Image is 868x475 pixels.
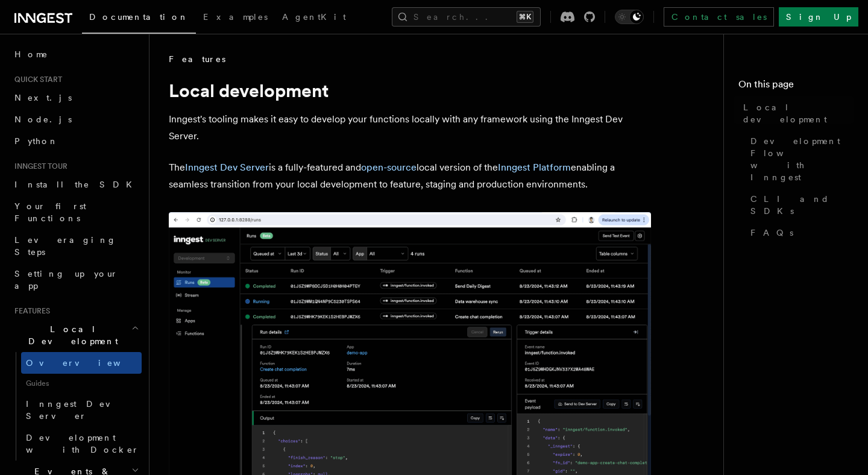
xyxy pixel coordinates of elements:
[14,201,86,223] span: Your first Functions
[169,111,651,145] p: Inngest's tooling makes it easy to develop your functions locally with any framework using the In...
[203,12,268,22] span: Examples
[14,93,72,102] span: Next.js
[14,48,48,60] span: Home
[282,12,346,22] span: AgentKit
[169,159,651,193] p: The is a fully-featured and local version of the enabling a seamless transition from your local d...
[10,75,62,84] span: Quick start
[169,80,651,101] h1: Local development
[21,393,142,427] a: Inngest Dev Server
[750,135,854,183] span: Development Flow with Inngest
[738,96,854,130] a: Local development
[10,195,142,229] a: Your first Functions
[10,174,142,195] a: Install the SDK
[10,87,142,109] a: Next.js
[26,433,139,455] span: Development with Docker
[779,7,858,27] a: Sign Up
[10,130,142,152] a: Python
[14,180,139,189] span: Install the SDK
[82,4,196,34] a: Documentation
[14,235,116,257] span: Leveraging Steps
[746,188,854,222] a: CLI and SDKs
[10,109,142,130] a: Node.js
[21,352,142,374] a: Overview
[89,12,189,22] span: Documentation
[746,130,854,188] a: Development Flow with Inngest
[26,399,129,421] span: Inngest Dev Server
[10,263,142,297] a: Setting up your app
[196,4,275,33] a: Examples
[10,318,142,352] button: Local Development
[361,162,417,173] a: open-source
[750,193,854,217] span: CLI and SDKs
[517,11,533,23] kbd: ⌘K
[746,222,854,244] a: FAQs
[738,77,854,96] h4: On this page
[14,115,72,124] span: Node.js
[750,227,793,239] span: FAQs
[664,7,774,27] a: Contact sales
[169,53,225,65] span: Features
[21,374,142,393] span: Guides
[10,306,50,316] span: Features
[392,7,541,27] button: Search...⌘K
[275,4,353,33] a: AgentKit
[498,162,571,173] a: Inngest Platform
[185,162,269,173] a: Inngest Dev Server
[26,358,150,368] span: Overview
[21,427,142,461] a: Development with Docker
[743,101,854,125] span: Local development
[10,323,131,347] span: Local Development
[10,352,142,461] div: Local Development
[14,269,118,291] span: Setting up your app
[14,136,58,146] span: Python
[615,10,644,24] button: Toggle dark mode
[10,43,142,65] a: Home
[10,229,142,263] a: Leveraging Steps
[10,162,68,171] span: Inngest tour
